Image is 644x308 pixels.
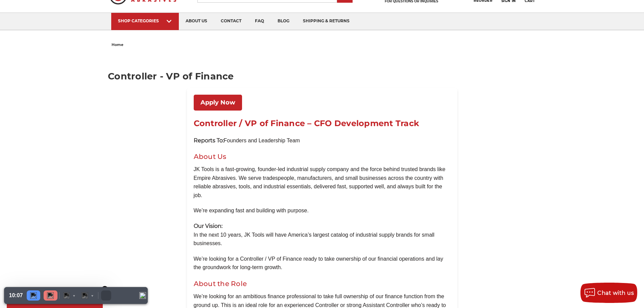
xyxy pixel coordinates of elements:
button: Chat with us [580,283,637,303]
span: Chat with us [597,290,634,296]
h2: About the Role [194,279,451,289]
a: faq [248,13,271,30]
strong: Our Vision: [194,223,222,229]
a: shipping & returns [296,13,356,30]
strong: Reports To: [194,137,224,144]
a: contact [214,13,248,30]
div: SHOP CATEGORIES [118,18,172,23]
p: We’re looking for a Controller / VP of Finance ready to take ownership of our financial operation... [194,255,451,272]
h1: Controller / VP of Finance – CFO Development Track [194,117,451,129]
button: Close teaser [101,286,108,292]
p: In the next 10 years, JK Tools will have America’s largest catalog of industrial supply brands fo... [194,222,451,248]
a: blog [271,13,296,30]
p: JK Tools is a fast-growing, founder-led industrial supply company and the force behind trusted br... [194,165,451,199]
a: about us [179,13,214,30]
h2: About Us [194,151,451,162]
span: home [112,42,123,47]
h1: Controller - VP of Finance [108,72,536,81]
p: Founders and Leadership Team [194,136,451,145]
p: We’re expanding fast and building with purpose. [194,206,451,215]
a: Apply Now [194,95,242,111]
